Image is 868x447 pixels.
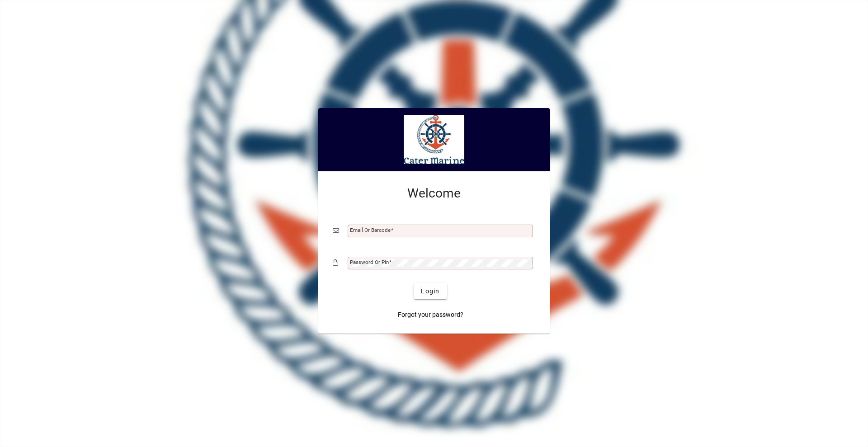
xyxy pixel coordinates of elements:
[394,306,467,323] a: Forgot your password?
[350,227,391,233] mat-label: Email or Barcode
[350,259,389,265] mat-label: Password or Pin
[398,310,463,320] span: Forgot your password?
[414,283,447,299] button: Login
[333,186,535,201] h2: Welcome
[421,287,439,296] span: Login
